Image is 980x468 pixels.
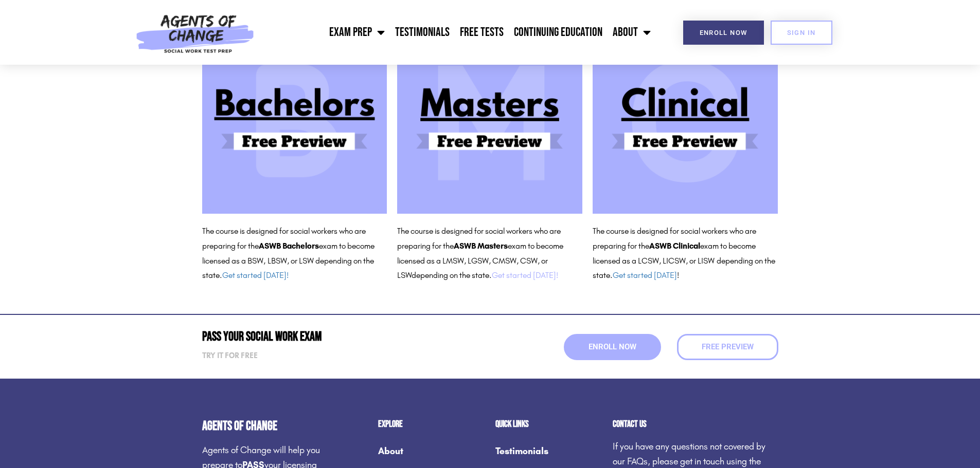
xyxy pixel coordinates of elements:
b: ASWB Bachelors [259,241,319,251]
a: Testimonials [390,20,455,45]
p: The course is designed for social workers who are preparing for the exam to become licensed as a ... [593,224,778,283]
a: Exam Prep [324,20,390,45]
nav: Menu [260,20,656,45]
span: Enroll Now [700,29,747,36]
a: Get started [DATE]! [222,270,289,280]
a: Enroll Now [564,334,661,360]
a: Get started [DATE]! [492,270,558,280]
a: Enroll Now [683,21,764,45]
span: SIGN IN [787,29,816,36]
h2: Quick Links [495,420,602,429]
span: depending on the state. [412,270,558,280]
h2: Contact us [613,420,778,429]
b: ASWB Clinical [649,241,700,251]
strong: Try it for free [202,351,258,360]
a: About [378,439,485,463]
p: The course is designed for social workers who are preparing for the exam to become licensed as a ... [397,224,582,283]
span: Enroll Now [589,343,636,351]
b: ASWB Masters [454,241,508,251]
h4: Agents of Change [202,420,327,433]
p: The course is designed for social workers who are preparing for the exam to become licensed as a ... [202,224,387,283]
a: About [608,20,656,45]
h2: Pass Your Social Work Exam [202,330,485,343]
a: Continuing Education [509,20,608,45]
span: Free Preview [702,343,754,351]
h2: Explore [378,420,485,429]
a: SIGN IN [771,21,832,45]
a: Get started [DATE] [613,270,677,280]
span: . ! [610,270,679,280]
a: Free Tests [455,20,509,45]
a: Free Preview [677,334,778,360]
a: Testimonials [495,439,602,463]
